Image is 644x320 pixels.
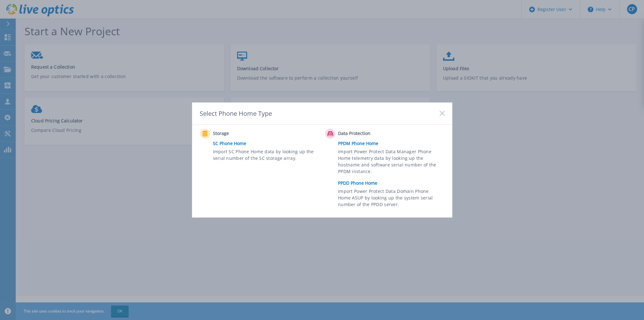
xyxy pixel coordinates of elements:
a: PPDD Phone Home [338,178,447,188]
span: Import Power Protect Data Domain Phone Home ASUP by looking up the system serial number of the PP... [338,188,443,210]
span: Import Power Protect Data Manager Phone Home telemetry data by looking up the hostname and softwa... [338,148,443,177]
a: SC Phone Home [213,139,322,148]
span: Data Protection [338,130,401,138]
div: Select Phone Home Type [200,109,273,118]
span: Storage [213,130,275,138]
a: PPDM Phone Home [338,139,447,148]
span: Import SC Phone Home data by looking up the serial number of the SC storage array. [213,148,318,163]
